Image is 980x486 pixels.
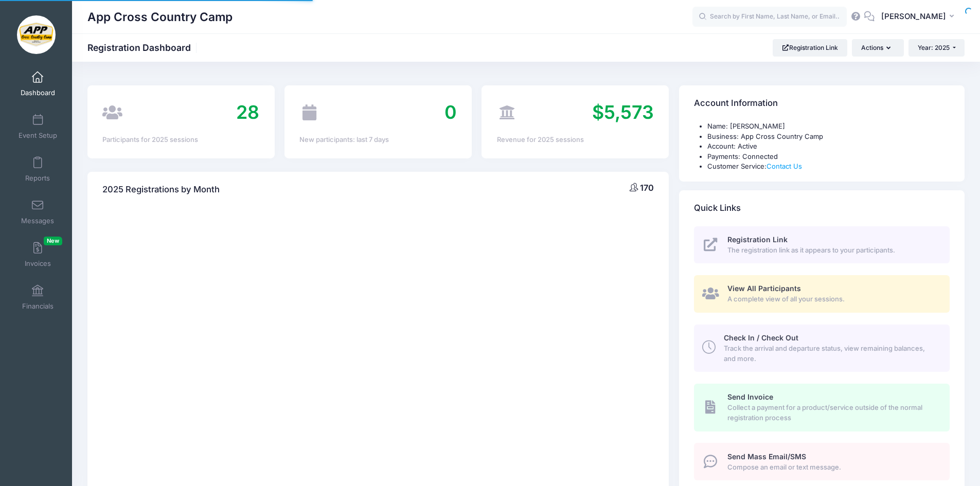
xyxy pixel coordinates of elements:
[444,101,457,123] span: 0
[13,279,62,315] a: Financials
[694,443,950,480] a: Send Mass Email/SMS Compose an email or text message.
[694,226,950,264] a: Registration Link The registration link as it appears to your participants.
[707,141,950,152] li: Account: Active
[727,235,788,244] span: Registration Link
[694,89,778,118] h4: Account Information
[102,135,259,145] div: Participants for 2025 sessions
[102,175,220,204] h4: 2025 Registrations by Month
[17,15,56,54] img: App Cross Country Camp
[692,7,847,27] input: Search by First Name, Last Name, or Email...
[13,109,62,145] a: Event Setup
[44,237,62,245] span: New
[694,275,950,313] a: View All Participants A complete view of all your sessions.
[727,284,801,293] span: View All Participants
[881,11,946,22] span: [PERSON_NAME]
[25,259,51,268] span: Invoices
[724,333,798,342] span: Check In / Check Out
[724,344,938,364] span: Track the arrival and departure status, view remaining balances, and more.
[640,183,654,193] span: 170
[707,152,950,162] li: Payments: Connected
[87,5,233,29] h1: App Cross Country Camp
[727,392,773,401] span: Send Invoice
[13,194,62,230] a: Messages
[694,325,950,372] a: Check In / Check Out Track the arrival and departure status, view remaining balances, and more.
[727,462,938,473] span: Compose an email or text message.
[773,39,847,57] a: Registration Link
[707,132,950,142] li: Business: App Cross Country Camp
[767,162,802,170] a: Contact Us
[19,131,57,140] span: Event Setup
[21,217,54,225] span: Messages
[727,294,938,304] span: A complete view of all your sessions.
[87,42,200,53] h1: Registration Dashboard
[727,452,806,461] span: Send Mass Email/SMS
[875,5,965,29] button: [PERSON_NAME]
[497,135,654,145] div: Revenue for 2025 sessions
[707,121,950,132] li: Name: [PERSON_NAME]
[727,403,938,423] span: Collect a payment for a product/service outside of the normal registration process
[707,161,950,172] li: Customer Service:
[694,193,741,223] h4: Quick Links
[236,101,259,123] span: 28
[852,39,903,57] button: Actions
[13,66,62,102] a: Dashboard
[694,384,950,431] a: Send Invoice Collect a payment for a product/service outside of the normal registration process
[592,101,654,123] span: $5,573
[13,237,62,273] a: InvoicesNew
[918,44,950,51] span: Year: 2025
[22,302,54,311] span: Financials
[908,39,965,57] button: Year: 2025
[21,88,55,97] span: Dashboard
[25,174,50,183] span: Reports
[727,245,938,256] span: The registration link as it appears to your participants.
[299,135,456,145] div: New participants: last 7 days
[13,151,62,187] a: Reports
